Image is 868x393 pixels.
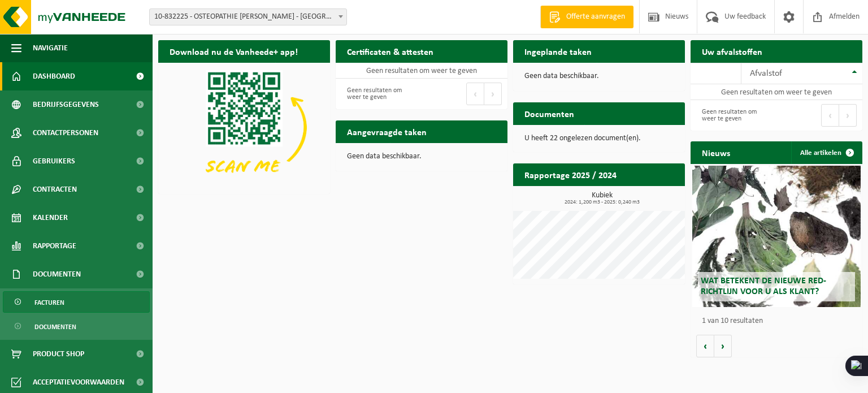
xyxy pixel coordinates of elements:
[519,200,685,205] span: 2024: 1,200 m3 - 2025: 0,240 m3
[34,292,64,313] span: Facturen
[341,81,416,106] div: Geen resultaten om weer te geven
[513,40,603,62] h2: Ingeplande taken
[484,83,502,105] button: Next
[33,204,68,232] span: Kalender
[149,8,347,25] span: 10-832225 - OSTEOPATHIE INE WANNIJN - KLUISBERGEN
[33,232,76,260] span: Rapportage
[701,277,826,296] span: Wat betekent de nieuwe RED-richtlijn voor u als klant?
[336,120,438,142] h2: Aangevraagde taken
[347,153,496,161] p: Geen data beschikbaar.
[601,185,684,208] a: Bekijk rapportage
[150,9,346,25] span: 10-832225 - OSTEOPATHIE INE WANNIJN - KLUISBERGEN
[691,40,774,62] h2: Uw afvalstoffen
[33,90,99,119] span: Bedrijfsgegevens
[33,175,77,204] span: Contracten
[33,34,68,62] span: Navigatie
[466,83,484,105] button: Previous
[33,147,75,175] span: Gebruikers
[3,291,150,313] a: Facturen
[702,317,857,325] p: 1 van 10 resultaten
[839,104,857,127] button: Next
[692,166,861,307] a: Wat betekent de nieuwe RED-richtlijn voor u als klant?
[336,63,507,79] td: Geen resultaten om weer te geven
[336,40,445,62] h2: Certificaten & attesten
[691,84,862,100] td: Geen resultaten om weer te geven
[696,335,714,357] button: Vorige
[691,141,741,163] h2: Nieuws
[3,316,150,337] a: Documenten
[33,62,75,90] span: Dashboard
[791,141,861,164] a: Alle artikelen
[33,340,84,368] span: Product Shop
[158,63,330,192] img: Download de VHEPlus App
[540,6,633,28] a: Offerte aanvragen
[33,119,98,147] span: Contactpersonen
[519,192,685,205] h3: Kubiek
[563,11,628,23] span: Offerte aanvragen
[524,72,674,80] p: Geen data beschikbaar.
[524,135,674,142] p: U heeft 22 ongelezen document(en).
[513,163,628,185] h2: Rapportage 2025 / 2024
[750,69,782,78] span: Afvalstof
[714,335,732,357] button: Volgende
[821,104,839,127] button: Previous
[158,40,309,62] h2: Download nu de Vanheede+ app!
[33,260,81,288] span: Documenten
[34,316,76,338] span: Documenten
[696,103,771,128] div: Geen resultaten om weer te geven
[513,102,585,124] h2: Documenten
